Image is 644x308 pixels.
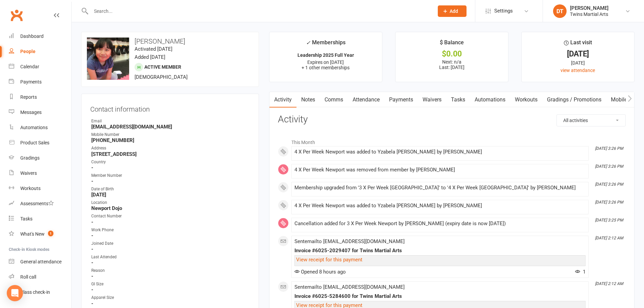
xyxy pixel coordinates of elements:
div: Product Sales [20,140,49,145]
a: General attendance kiosk mode [9,254,71,269]
span: 1 [575,269,586,275]
div: Member Number [91,172,250,179]
div: Open Intercom Messenger [7,285,23,301]
div: Cancellation added for 3 X Per Week Newport by [PERSON_NAME] (expiry date is now [DATE]) [294,221,586,227]
time: Added [DATE] [135,54,165,60]
div: People [20,49,35,54]
div: Membership upgraded from '3 X Per Week [GEOGRAPHIC_DATA]' to '4 X Per Week [GEOGRAPHIC_DATA]' by ... [294,185,586,191]
div: [DATE] [528,50,628,57]
a: Waivers [418,92,446,108]
span: + 1 other memberships [302,65,350,70]
div: Waivers [20,170,37,176]
span: [DEMOGRAPHIC_DATA] [135,74,188,80]
i: [DATE] 2:12 AM [595,281,623,286]
div: 4 X Per Week Newport was added to Yzabela [PERSON_NAME] by [PERSON_NAME] [294,149,586,155]
span: 1 [48,231,53,236]
div: Messages [20,110,42,115]
span: Expires on [DATE] [307,60,344,65]
strong: Newport Dojo [91,205,250,211]
a: Dashboard [9,29,71,44]
a: view attendance [560,68,595,73]
time: Activated [DATE] [135,46,172,52]
div: Payments [20,79,42,85]
img: image1636152522.png [87,38,129,80]
a: Mobile App [606,92,643,108]
div: Reason [91,267,250,274]
div: Class check-in [20,289,50,295]
a: Clubworx [8,7,25,24]
div: GI Size [91,281,250,287]
i: [DATE] 3:26 PM [595,200,623,205]
a: Messages [9,105,71,120]
div: Last visit [564,38,592,50]
a: Automations [9,120,71,135]
div: DT [553,4,567,18]
div: Location [91,199,250,206]
button: Add [438,5,467,17]
a: Tasks [446,92,470,108]
a: Activity [269,92,296,108]
i: [DATE] 3:26 PM [595,164,623,169]
i: [DATE] 3:26 PM [595,182,623,187]
strong: - [91,260,250,266]
div: Work Phone [91,227,250,233]
a: Waivers [9,166,71,181]
div: Contact Number [91,213,250,219]
div: 4 X Per Week Newport was added to Yzabela [PERSON_NAME] by [PERSON_NAME] [294,203,586,209]
div: Calendar [20,64,39,69]
a: Workouts [510,92,542,108]
strong: - [91,165,250,171]
strong: - [91,287,250,293]
div: Mobile Number [91,132,250,138]
div: Invoice #6025-5284600 for Twins Martial Arts [294,293,586,299]
div: Country [91,159,250,165]
a: Gradings / Promotions [542,92,606,108]
div: Twins Martial Arts [570,11,609,17]
div: Invoice #6025-2029407 for Twins Martial Arts [294,248,586,254]
strong: [DATE] [91,192,250,198]
i: [DATE] 3:25 PM [595,218,623,222]
div: Dashboard [20,33,44,39]
div: Reports [20,94,37,100]
i: ✓ [306,40,310,46]
span: Opened 8 hours ago [294,269,346,275]
a: Roll call [9,269,71,285]
a: Workouts [9,181,71,196]
div: [DATE] [528,59,628,67]
div: Gradings [20,155,40,161]
a: Product Sales [9,135,71,150]
a: People [9,44,71,59]
a: Gradings [9,150,71,166]
div: Assessments [20,201,54,206]
a: Tasks [9,211,71,227]
li: This Month [278,135,626,146]
i: [DATE] 2:12 AM [595,236,623,240]
span: Add [450,8,458,14]
strong: Leadership 2025 Full Year [297,52,354,58]
a: Reports [9,90,71,105]
span: Sent email to [EMAIL_ADDRESS][DOMAIN_NAME] [294,238,405,244]
strong: - [91,219,250,225]
h3: Contact information [90,103,250,113]
a: What's New1 [9,227,71,242]
div: Email [91,118,250,124]
div: Tasks [20,216,32,221]
strong: - [91,233,250,239]
div: $ Balance [440,38,464,50]
strong: - [91,301,250,307]
div: [PERSON_NAME] [570,5,609,11]
a: Attendance [348,92,384,108]
div: Workouts [20,186,41,191]
div: Date of Birth [91,186,250,192]
div: $0.00 [402,50,502,57]
div: Roll call [20,274,36,280]
input: Search... [89,6,429,16]
strong: [STREET_ADDRESS] [91,151,250,157]
strong: - [91,246,250,252]
div: Last Attended [91,254,250,260]
a: Class kiosk mode [9,285,71,300]
h3: [PERSON_NAME] [87,38,253,45]
a: Payments [384,92,418,108]
span: Settings [494,3,513,19]
div: General attendance [20,259,62,264]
